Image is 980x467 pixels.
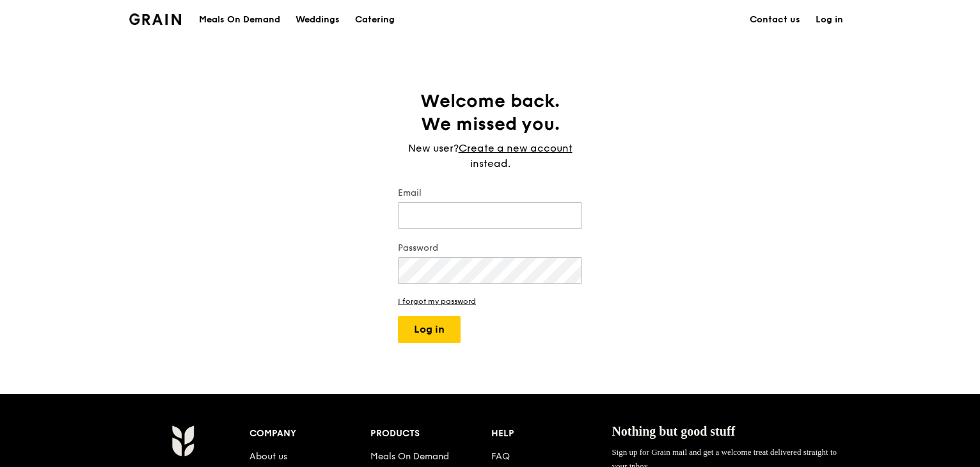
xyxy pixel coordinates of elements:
[249,425,370,443] div: Company
[398,90,582,136] h1: Welcome back. We missed you.
[470,157,510,170] span: instead.
[171,425,194,457] img: Grain
[742,1,808,39] a: Contact us
[398,316,461,343] button: Log in
[129,13,181,25] img: Grain
[398,297,582,306] a: I forgot my password
[398,187,582,200] label: Email
[370,425,491,443] div: Products
[408,142,459,154] span: New user?
[355,1,395,39] div: Catering
[370,451,449,462] a: Meals On Demand
[491,425,612,443] div: Help
[491,451,510,462] a: FAQ
[288,1,347,39] a: Weddings
[249,451,287,462] a: About us
[296,1,340,39] div: Weddings
[199,1,280,39] div: Meals On Demand
[459,141,573,156] a: Create a new account
[808,1,851,39] a: Log in
[612,424,735,438] span: Nothing but good stuff
[347,1,402,39] a: Catering
[398,242,582,255] label: Password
